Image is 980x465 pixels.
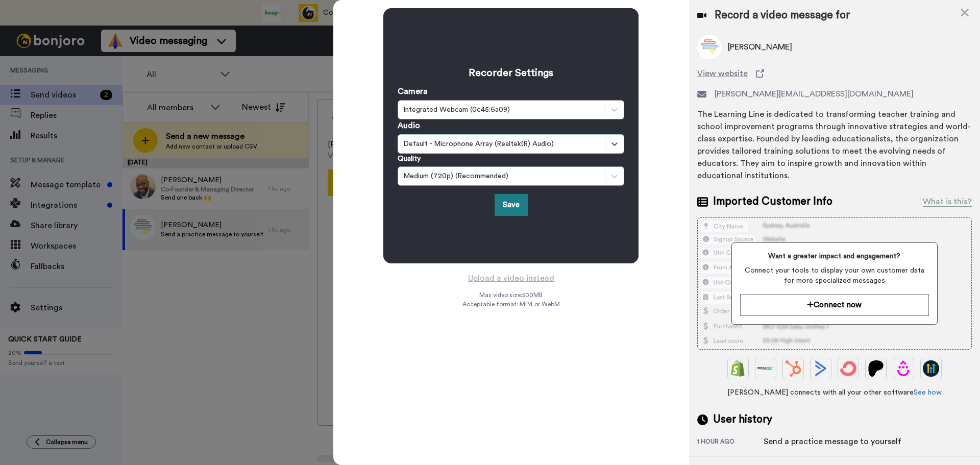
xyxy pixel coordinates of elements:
[740,251,928,261] span: Want a greater impact and engagement?
[713,412,772,427] span: User history
[740,294,928,316] button: Connect now
[403,139,600,149] div: Default - Microphone Array (Realtek(R) Audio)
[713,194,832,209] span: Imported Customer Info
[840,360,856,377] img: ConvertKit
[398,119,420,132] label: Audio
[462,300,560,308] span: Acceptable format: MP4 or WebM
[715,88,914,100] span: [PERSON_NAME][EMAIL_ADDRESS][DOMAIN_NAME]
[398,154,421,164] label: Quality
[495,194,528,216] button: Save
[868,360,884,377] img: Patreon
[764,435,901,448] div: Send a practice message to yourself
[923,195,972,208] div: What is this?
[730,360,746,377] img: Shopify
[479,291,543,299] span: Max video size: 500 MB
[465,272,557,285] button: Upload a video instead
[813,360,829,377] img: ActiveCampaign
[403,105,600,115] div: Integrated Webcam (0c45:6a09)
[697,437,764,448] div: 1 hour ago
[398,85,428,97] label: Camera
[923,360,939,377] img: GoHighLevel
[785,360,801,377] img: Hubspot
[403,171,600,181] div: Medium (720p) (Recommended)
[914,389,942,396] a: See how
[740,265,928,286] span: Connect your tools to display your own customer data for more specialized messages
[757,360,774,377] img: Ontraport
[697,387,972,398] span: [PERSON_NAME] connects with all your other software
[697,108,972,182] div: The Learning Line is dedicated to transforming teacher training and school improvement programs t...
[895,360,912,377] img: Drip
